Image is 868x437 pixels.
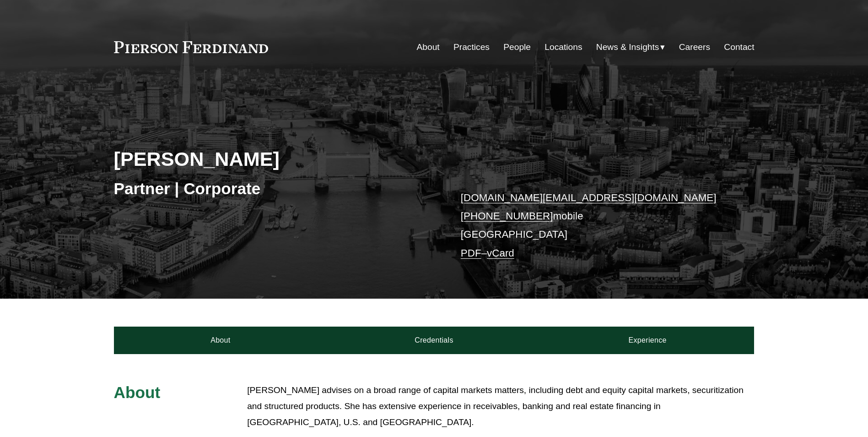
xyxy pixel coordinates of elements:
span: About [114,383,161,401]
p: mobile [GEOGRAPHIC_DATA] – [461,189,728,262]
span: News & Insights [596,39,659,55]
a: Practices [453,38,490,56]
h3: Partner | Corporate [114,179,434,199]
a: vCard [487,247,514,259]
a: About [114,327,328,354]
a: folder dropdown [596,38,665,56]
a: [DOMAIN_NAME][EMAIL_ADDRESS][DOMAIN_NAME] [461,192,717,203]
a: People [503,38,531,56]
a: Contact [724,38,754,56]
a: Credentials [327,327,541,354]
a: Experience [541,327,755,354]
h2: [PERSON_NAME] [114,147,434,171]
a: Careers [679,38,710,56]
a: About [417,38,440,56]
a: PDF [461,247,481,259]
a: Locations [545,38,582,56]
a: [PHONE_NUMBER] [461,210,553,222]
p: [PERSON_NAME] advises on a broad range of capital markets matters, including debt and equity capi... [247,382,754,430]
